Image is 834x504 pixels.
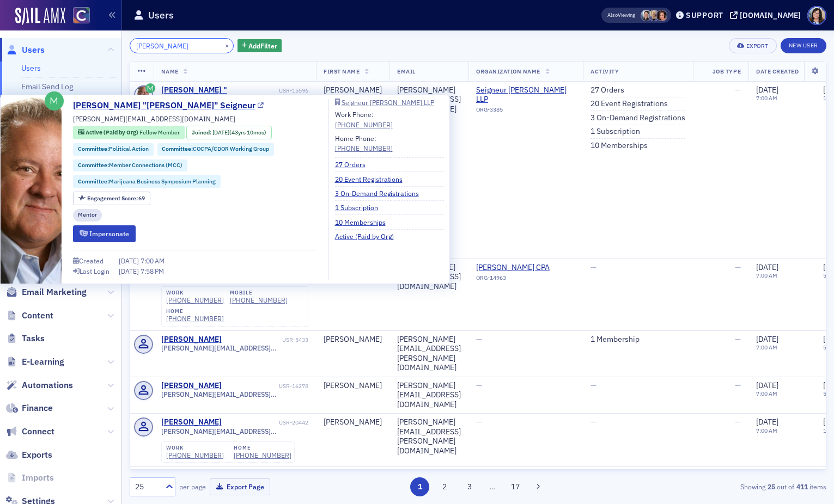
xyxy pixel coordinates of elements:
span: Profile [807,6,826,25]
div: Committee: [73,143,154,156]
div: [PERSON_NAME][EMAIL_ADDRESS][PERSON_NAME][DOMAIN_NAME] [397,417,461,456]
div: [DOMAIN_NAME] [740,10,801,20]
button: Impersonate [73,225,136,242]
a: Committee:COCPA/CDOR Working Group [162,145,269,153]
span: Content [22,310,53,322]
div: 25 [135,481,159,493]
span: [DATE] [212,128,229,136]
span: — [735,262,741,272]
a: [PHONE_NUMBER] [335,143,393,153]
span: [DATE] [756,334,778,344]
button: 3 [460,477,479,496]
div: [PERSON_NAME] [324,85,382,95]
a: Seigneur [PERSON_NAME] LLP [476,85,575,105]
span: — [476,417,482,427]
span: [DATE] [756,85,778,95]
a: [PHONE_NUMBER] [166,296,224,304]
div: ORG-3385 [476,106,575,117]
time: 7:00 AM [756,427,777,434]
span: Organization Name [476,67,540,75]
span: — [735,417,741,427]
div: Engagement Score: 69 [73,192,150,205]
div: Committee: [73,175,221,188]
span: Active (Paid by Org) [86,128,139,136]
span: [DATE] [119,267,141,275]
span: Committee : [78,161,109,169]
span: — [735,85,741,95]
span: Ron Rael CPA [476,263,575,273]
a: 27 Orders [335,159,374,169]
a: 27 Orders [591,85,624,95]
a: Committee:Marijuana Business Symposium Planning [78,177,216,186]
a: Imports [6,472,54,484]
div: Export [746,43,769,49]
a: Automations [6,379,73,391]
button: AddFilter [238,39,282,53]
a: E-Learning [6,356,64,368]
div: [PERSON_NAME][EMAIL_ADDRESS][PERSON_NAME][DOMAIN_NAME] [397,335,461,373]
span: Katie Foo [656,10,667,21]
span: Tasks [22,333,45,345]
span: [DATE] [756,380,778,390]
button: 17 [506,477,525,496]
span: Users [22,44,45,56]
a: Connect [6,426,54,438]
a: New User [781,38,826,53]
span: 7:58 PM [141,267,164,275]
button: × [222,40,232,50]
h1: Users [148,9,174,22]
time: 7:00 AM [756,272,777,279]
a: Email Marketing [6,286,87,298]
div: [PHONE_NUMBER] [230,296,288,304]
div: Committee: [73,159,187,172]
span: — [591,380,596,390]
div: Active (Paid by Org): Active (Paid by Org): Fellow Member [73,126,185,139]
div: 69 [87,195,145,201]
label: per page [179,482,206,491]
button: [DOMAIN_NAME] [730,11,805,19]
a: [PERSON_NAME] "[PERSON_NAME]" Seigneur [161,85,277,105]
div: Joined: 1981-11-18 00:00:00 [186,126,271,139]
button: Export [729,38,776,53]
span: Finance [22,402,53,414]
span: Fellow Member [139,128,180,136]
a: [PERSON_NAME] [161,417,222,427]
a: Exports [6,449,52,461]
a: [PERSON_NAME] [161,381,222,391]
span: — [735,334,741,344]
a: 10 Memberships [335,217,394,227]
span: Joined : [192,128,212,137]
div: Support [686,10,723,20]
div: home [166,308,224,315]
span: — [591,262,596,272]
div: Home Phone: [335,133,393,153]
a: [PERSON_NAME] CPA [476,263,575,273]
div: Showing out of items [602,482,826,491]
time: 7:00 AM [756,94,777,102]
div: [PERSON_NAME][EMAIL_ADDRESS][DOMAIN_NAME] [397,381,461,410]
a: Users [6,44,45,56]
span: [PERSON_NAME][EMAIL_ADDRESS][DOMAIN_NAME] [73,114,235,124]
span: Connect [22,426,54,438]
div: Also [607,11,618,19]
a: Committee:Political Action [78,145,149,153]
div: Committee: [157,143,275,156]
a: [PHONE_NUMBER] [234,451,291,459]
span: — [476,334,482,344]
div: [PERSON_NAME] [161,335,222,345]
a: 1 Membership [591,335,640,345]
span: Job Type [713,67,741,75]
span: Exports [22,449,52,461]
span: Name [161,67,179,75]
span: 7:00 AM [141,256,165,265]
a: 10 Memberships [591,141,648,151]
a: [PHONE_NUMBER] [166,451,224,459]
a: 1 Subscription [335,202,386,212]
span: Imports [22,472,54,484]
span: Alicia Gelinas [648,10,660,21]
span: — [476,380,482,390]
